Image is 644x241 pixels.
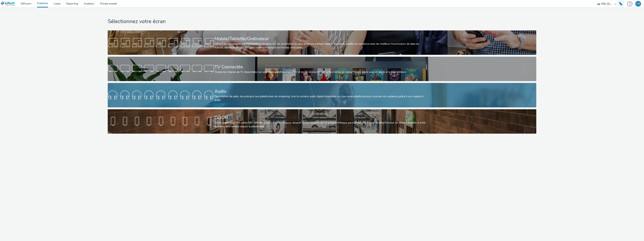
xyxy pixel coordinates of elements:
div: Des chaînes de radio, de podcasts aux plateformes de streaming: tout le contenu audio digital dis... [214,95,428,102]
div: Voyez grand pour vos publicités! Affichez-vous sur les principaux réseaux DOOH disponibles en pro... [214,121,428,129]
img: Hawk Academy [618,1,624,7]
div: Toutes les chaines de TV disponibles sur une seule plateforme en IPTV et en TV connectée sur le f... [214,70,428,74]
a: DOOHVoyez grand pour vos publicités! Affichez-vous sur les principaux réseaux DOOH disponibles en... [108,109,536,134]
a: AudioDes chaînes de radio, de podcasts aux plateformes de streaming: tout le contenu audio digita... [108,83,536,107]
h1: Sélectionnez votre écran [108,18,536,25]
a: Mobile/Tablette/OrdinateurDiffuse tes campagnes mobile/tablette/ordinateur sur les inventaires le... [108,30,536,55]
a: Hawk Academy [618,1,625,7]
div: LB [637,1,640,7]
div: Mobile/Tablette/Ordinateur [214,35,428,42]
div: DOOH [214,114,428,121]
img: undefined Logo [1,2,15,6]
div: Audio [214,88,428,95]
div: Diffuse tes campagnes mobile/tablette/ordinateur sur les inventaires les plus premium partout dan... [214,42,428,50]
div: TV Connectée [214,64,428,70]
a: TV ConnectéeToutes les chaines de TV disponibles sur une seule plateforme en IPTV et en TV connec... [108,57,536,81]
